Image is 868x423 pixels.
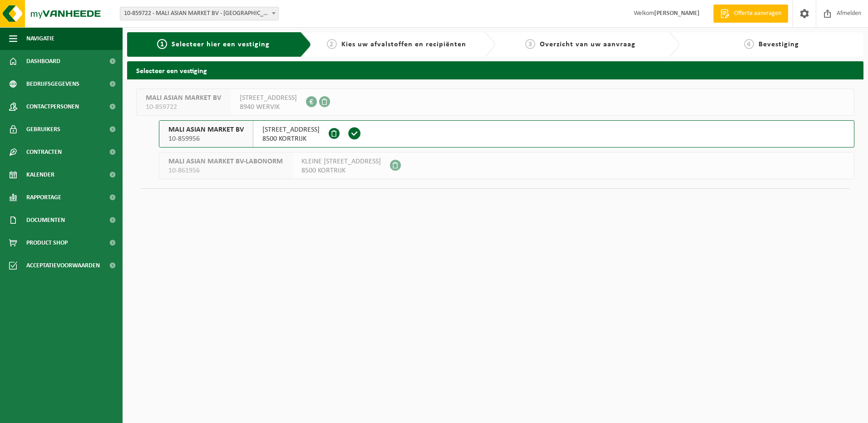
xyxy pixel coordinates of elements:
[26,73,79,95] span: Bedrijfsgegevens
[732,9,784,18] span: Offerte aanvragen
[327,39,337,49] span: 2
[301,166,381,175] span: 8500 KORTRIJK
[26,50,60,73] span: Dashboard
[26,254,100,277] span: Acceptatievoorwaarden
[240,93,297,103] span: [STREET_ADDRESS]
[654,10,700,17] strong: [PERSON_NAME]
[120,7,278,20] span: 10-859722 - MALI ASIAN MARKET BV - WERVIK
[172,41,270,48] span: Selecteer hier een vestiging
[120,7,279,20] span: 10-859722 - MALI ASIAN MARKET BV - WERVIK
[26,95,79,118] span: Contactpersonen
[26,141,62,163] span: Contracten
[26,231,68,254] span: Product Shop
[240,103,297,112] span: 8940 WERVIK
[146,103,221,112] span: 10-859722
[159,120,854,148] button: MALI ASIAN MARKET BV 10-859956 [STREET_ADDRESS]8500 KORTRIJK
[146,93,221,103] span: MALI ASIAN MARKET BV
[262,125,320,134] span: [STREET_ADDRESS]
[168,157,283,166] span: MALI ASIAN MARKET BV-LABONORM
[759,41,799,48] span: Bevestiging
[168,125,244,134] span: MALI ASIAN MARKET BV
[713,5,788,23] a: Offerte aanvragen
[262,134,320,143] span: 8500 KORTRIJK
[540,41,636,48] span: Overzicht van uw aanvraag
[127,61,863,79] h2: Selecteer een vestiging
[744,39,754,49] span: 4
[26,209,65,231] span: Documenten
[26,27,54,50] span: Navigatie
[26,186,61,209] span: Rapportage
[168,134,244,143] span: 10-859956
[26,118,60,141] span: Gebruikers
[168,166,283,175] span: 10-861956
[26,163,54,186] span: Kalender
[301,157,381,166] span: KLEINE [STREET_ADDRESS]
[525,39,535,49] span: 3
[341,41,466,48] span: Kies uw afvalstoffen en recipiënten
[157,39,167,49] span: 1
